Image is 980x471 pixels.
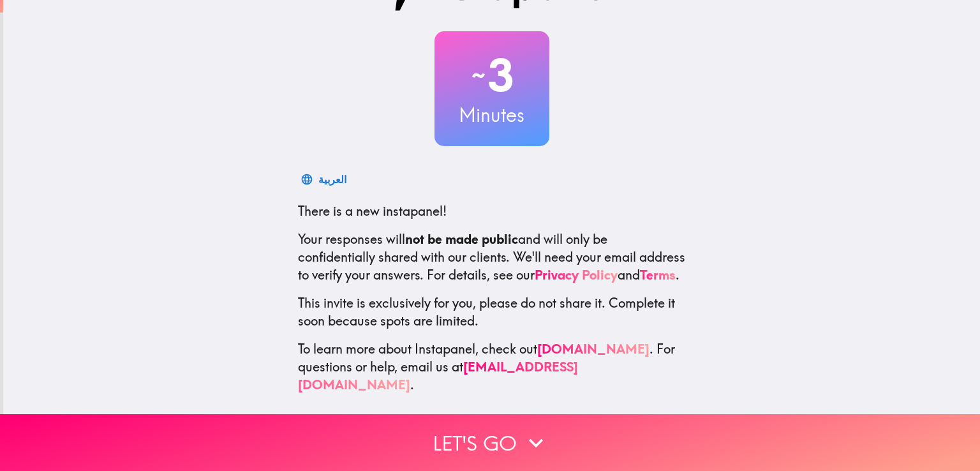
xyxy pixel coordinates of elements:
a: Privacy Policy [535,267,618,283]
span: ~ [470,56,487,94]
p: This invite is exclusively for you, please do not share it. Complete it soon because spots are li... [298,294,686,330]
a: Terms [640,267,676,283]
h2: 3 [434,49,549,101]
span: There is a new instapanel! [298,203,447,219]
a: [DOMAIN_NAME] [537,341,650,357]
a: [EMAIL_ADDRESS][DOMAIN_NAME] [298,359,578,392]
button: العربية [298,167,352,192]
b: not be made public [405,231,518,247]
p: To learn more about Instapanel, check out . For questions or help, email us at . [298,340,686,394]
p: Your responses will and will only be confidentially shared with our clients. We'll need your emai... [298,230,686,284]
div: العربية [318,170,346,188]
h3: Minutes [434,101,549,128]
